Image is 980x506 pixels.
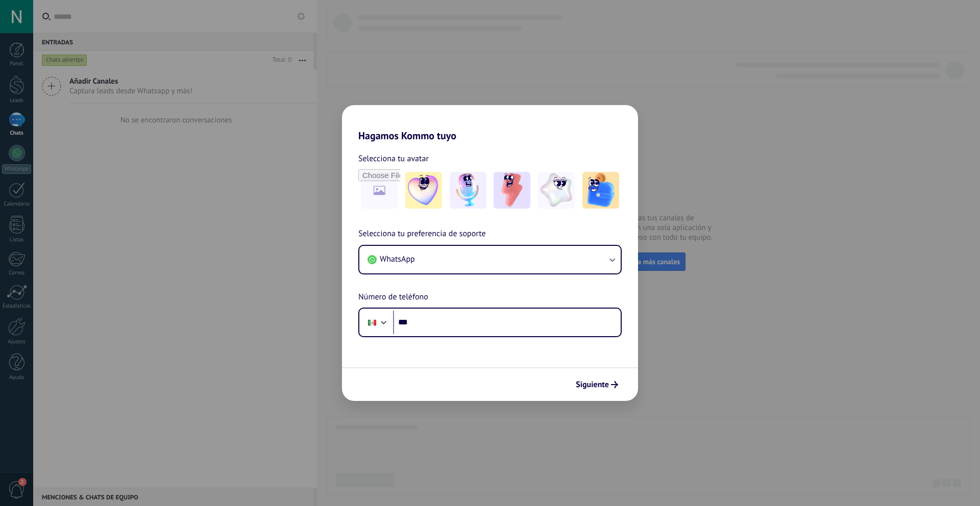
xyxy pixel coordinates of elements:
[358,227,486,241] span: Selecciona tu preferencia de soporte
[358,291,428,304] span: Número de teléfono
[342,105,638,142] h2: Hagamos Kommo tuyo
[405,172,442,209] img: -1.jpeg
[450,172,486,209] img: -2.jpeg
[362,312,382,333] div: Mexico: + 52
[359,246,621,273] button: WhatsApp
[494,172,530,209] img: -3.jpeg
[576,381,609,388] span: Siguiente
[571,376,623,393] button: Siguiente
[582,172,619,209] img: -5.jpeg
[380,254,415,264] span: WhatsApp
[538,172,575,209] img: -4.jpeg
[358,152,429,165] span: Selecciona tu avatar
